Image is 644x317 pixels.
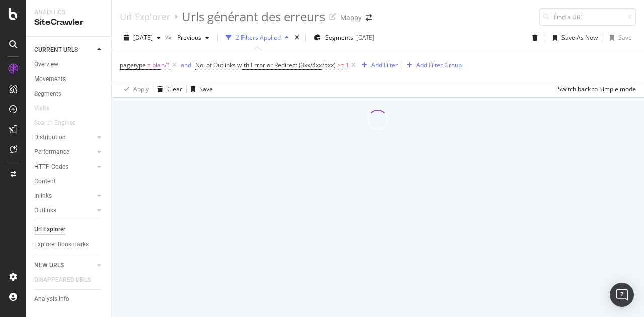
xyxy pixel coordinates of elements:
span: pagetype [120,61,146,69]
div: Save [618,33,632,42]
button: Segments[DATE] [310,30,378,46]
button: [DATE] [120,30,165,46]
button: Save As New [549,30,598,46]
div: Movements [34,74,66,85]
div: Analysis Info [34,294,69,304]
a: Inlinks [34,191,94,201]
a: Segments [34,89,104,99]
a: Performance [34,147,94,157]
a: Distribution [34,132,94,143]
a: CURRENT URLS [34,45,94,55]
button: Save [187,81,213,97]
div: Performance [34,147,69,157]
button: Clear [153,81,182,97]
a: Url Explorer [34,224,104,235]
a: NEW URLS [34,260,94,271]
a: Outlinks [34,205,94,216]
button: Save [606,30,632,46]
div: Apply [133,85,149,93]
span: Previous [173,33,201,42]
div: Save [199,85,213,93]
button: Add Filter [358,59,398,71]
div: CURRENT URLS [34,45,78,55]
a: DISAPPEARED URLS [34,275,101,285]
div: SiteCrawler [34,17,103,28]
button: Apply [120,81,149,97]
a: Movements [34,74,104,85]
span: plan/* [152,58,170,72]
a: Explorer Bookmarks [34,239,104,250]
div: Search Engines [34,118,76,128]
div: Explorer Bookmarks [34,239,89,250]
span: No. of Outlinks with Error or Redirect (3xx/4xx/5xx) [195,61,336,69]
div: Analytics [34,8,103,17]
div: Segments [34,89,61,99]
div: Distribution [34,132,66,143]
a: Analysis Info [34,294,104,304]
div: Urls générant des erreurs [182,8,325,25]
div: Overview [34,59,58,70]
div: Add Filter Group [416,61,462,69]
button: Add Filter Group [403,59,462,71]
span: vs [165,32,173,41]
div: arrow-right-arrow-left [366,14,372,21]
span: 1 [346,58,349,72]
span: Segments [325,33,353,42]
span: = [147,61,151,69]
div: times [293,33,301,43]
a: HTTP Codes [34,162,94,172]
button: and [181,60,191,70]
a: Search Engines [34,118,86,128]
button: Switch back to Simple mode [554,81,636,97]
div: Mappy [340,13,362,23]
span: 2025 Sep. 30th [133,33,153,42]
button: 2 Filters Applied [222,30,293,46]
div: Open Intercom Messenger [610,283,634,307]
button: Previous [173,30,213,46]
div: Save As New [561,33,598,42]
div: NEW URLS [34,260,64,271]
div: Add Filter [371,61,398,69]
div: Clear [167,85,182,93]
div: Switch back to Simple mode [558,85,636,93]
div: and [181,61,191,69]
input: Find a URL [539,8,636,26]
span: >= [337,61,344,69]
div: Inlinks [34,191,52,201]
div: DISAPPEARED URLS [34,275,91,285]
div: [DATE] [356,33,374,42]
div: Outlinks [34,205,56,216]
div: 2 Filters Applied [236,33,281,42]
a: Overview [34,59,104,70]
a: Url Explorer [120,11,170,22]
div: Url Explorer [34,224,65,235]
a: Visits [34,103,59,114]
a: Content [34,176,104,187]
div: Visits [34,103,49,114]
div: Content [34,176,56,187]
div: HTTP Codes [34,162,68,172]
